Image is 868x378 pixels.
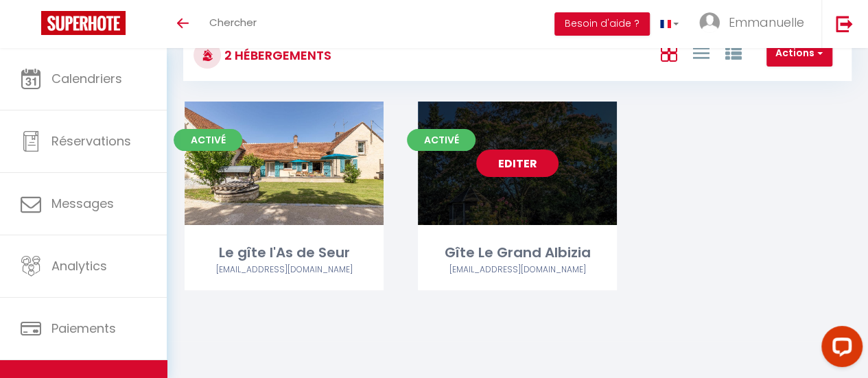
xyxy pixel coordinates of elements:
[692,41,709,64] a: Vue en Liste
[209,15,257,29] span: Chercher
[174,129,242,151] span: Activé
[185,263,384,276] div: Airbnb
[51,70,122,87] span: Calendriers
[554,12,650,36] button: Besoin d'aide ?
[41,11,126,35] img: Super Booking
[660,41,677,64] a: Vue en Box
[418,263,617,276] div: Airbnb
[51,257,107,274] span: Analytics
[836,15,853,32] img: logout
[407,129,476,151] span: Activé
[810,320,868,378] iframe: LiveChat chat widget
[221,40,331,71] h3: 2 Hébergements
[243,150,325,177] a: Editer
[418,242,617,263] div: Gîte Le Grand Albizia
[51,132,131,150] span: Réservations
[476,150,559,177] a: Editer
[185,242,384,263] div: Le gîte l'As de Seur
[51,320,116,337] span: Paiements
[729,14,804,31] span: Emmanuelle
[725,41,741,64] a: Vue par Groupe
[699,12,720,33] img: ...
[766,40,832,67] button: Actions
[51,195,114,212] span: Messages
